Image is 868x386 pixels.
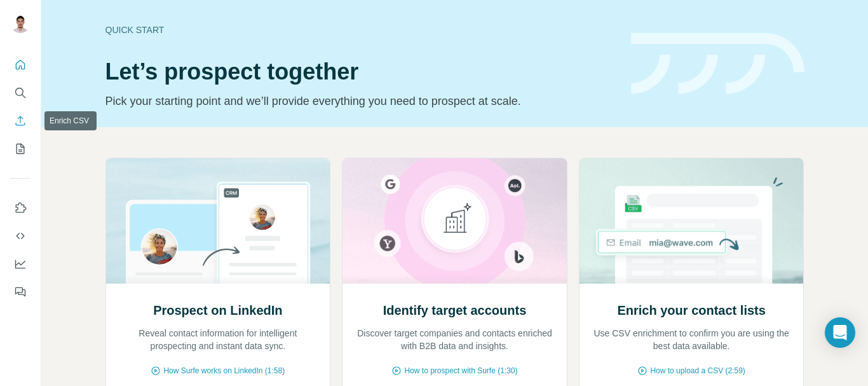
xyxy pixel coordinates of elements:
p: Pick your starting point and we’ll provide everything you need to prospect at scale. [105,92,616,110]
h2: Prospect on LinkedIn [153,301,282,319]
span: How to upload a CSV (2:59) [650,365,745,376]
button: Enrich CSV [10,109,31,132]
button: Search [10,81,31,104]
p: Discover target companies and contacts enriched with B2B data and insights. [355,327,554,352]
img: Prospect on LinkedIn [105,158,331,284]
img: Avatar [10,13,31,33]
button: My lists [10,137,31,160]
div: Open Intercom Messenger [825,317,855,348]
img: Identify target accounts [342,158,567,284]
span: How to prospect with Surfe (1:30) [404,365,517,376]
button: Use Surfe on LinkedIn [10,196,31,219]
p: Use CSV enrichment to confirm you are using the best data available. [592,327,791,352]
h2: Identify target accounts [383,301,527,319]
button: Use Surfe API [10,224,31,247]
img: banner [631,33,804,95]
button: Quick start [10,53,31,76]
div: Quick start [105,24,616,36]
h2: Enrich your contact lists [617,301,765,319]
h1: Let’s prospect together [105,59,616,85]
img: Enrich your contact lists [579,158,804,284]
span: How Surfe works on LinkedIn (1:58) [163,365,285,376]
button: Dashboard [10,252,31,275]
p: Reveal contact information for intelligent prospecting and instant data sync. [119,327,318,352]
button: Feedback [10,280,31,303]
